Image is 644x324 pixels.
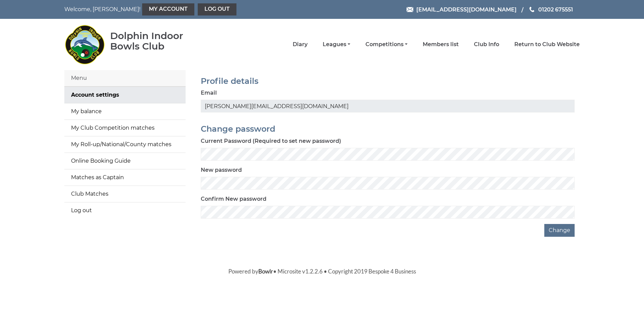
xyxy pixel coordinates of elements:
a: Email [EMAIL_ADDRESS][DOMAIN_NAME] [407,5,517,14]
a: My Roll-up/National/County matches [64,136,186,153]
a: Account settings [64,87,186,103]
span: 01202 675551 [538,6,573,12]
a: My Account [142,3,194,15]
a: My balance [64,103,186,120]
img: Email [407,7,413,12]
a: My Club Competition matches [64,120,186,136]
a: Matches as Captain [64,169,186,186]
a: Return to Club Website [514,41,580,48]
a: Log out [64,202,186,219]
button: Change [544,224,575,237]
a: Leagues [323,41,350,48]
a: Diary [293,41,308,48]
a: Log out [198,3,236,15]
label: New password [201,166,242,174]
div: Dolphin Indoor Bowls Club [110,31,205,52]
h2: Change password [201,125,575,133]
label: Confirm New password [201,195,266,203]
a: Club Info [474,41,499,48]
img: Phone us [529,7,534,12]
span: Powered by • Microsite v1.2.2.6 • Copyright 2019 Bespoke 4 Business [228,268,416,275]
a: Bowlr [258,268,273,275]
a: Club Matches [64,186,186,202]
nav: Welcome, [PERSON_NAME]! [64,3,273,15]
a: Competitions [365,41,408,48]
label: Email [201,89,217,97]
a: Members list [423,41,459,48]
a: Phone us 01202 675551 [528,5,573,14]
h2: Profile details [201,77,575,86]
img: Dolphin Indoor Bowls Club [64,21,105,68]
a: Online Booking Guide [64,153,186,169]
span: [EMAIL_ADDRESS][DOMAIN_NAME] [416,6,517,12]
div: Menu [64,70,186,87]
label: Current Password (Required to set new password) [201,137,341,145]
